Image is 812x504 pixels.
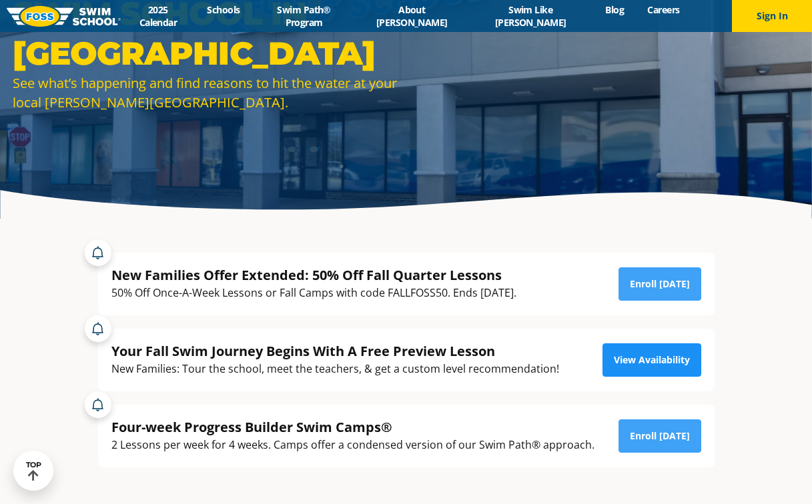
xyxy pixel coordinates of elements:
div: Four-week Progress Builder Swim Camps® [111,418,594,436]
div: New Families: Tour the school, meet the teachers, & get a custom level recommendation! [111,360,559,378]
a: 2025 Calendar [121,3,195,29]
a: About [PERSON_NAME] [356,3,467,29]
div: 50% Off Once-A-Week Lessons or Fall Camps with code FALLFOSS50. Ends [DATE]. [111,284,516,302]
a: Enroll [DATE] [619,419,701,453]
a: Schools [195,3,252,16]
a: Swim Like [PERSON_NAME] [467,3,593,29]
a: Enroll [DATE] [619,267,701,301]
img: FOSS Swim School Logo [7,6,121,27]
a: Blog [594,3,636,16]
a: View Availability [602,343,701,377]
div: Your Fall Swim Journey Begins With A Free Preview Lesson [111,342,559,360]
div: See what’s happening and find reasons to hit the water at your local [PERSON_NAME][GEOGRAPHIC_DATA]. [13,73,400,112]
div: TOP [26,461,41,481]
a: Swim Path® Program [252,3,356,29]
a: Careers [636,3,691,16]
div: 2 Lessons per week for 4 weeks. Camps offer a condensed version of our Swim Path® approach. [111,436,594,454]
div: New Families Offer Extended: 50% Off Fall Quarter Lessons [111,266,516,284]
